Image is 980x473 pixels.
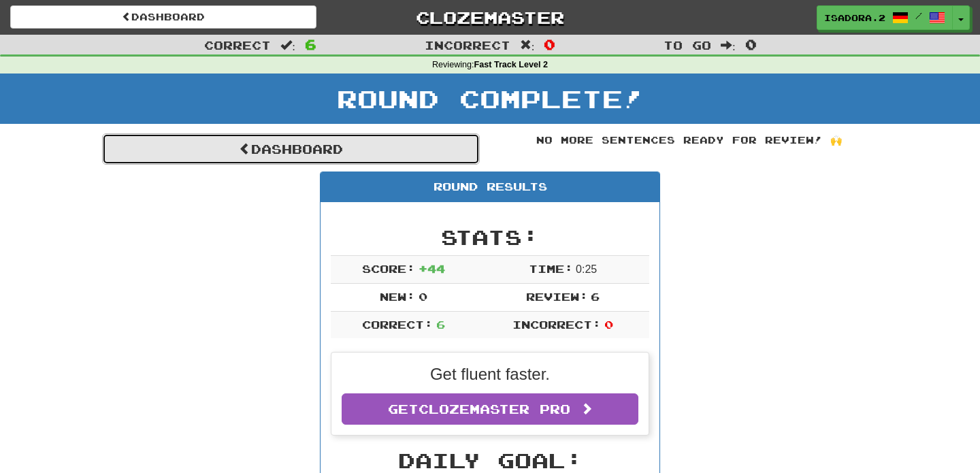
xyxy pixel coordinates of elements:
span: Score: [362,262,415,275]
span: 0 [419,290,427,303]
a: Dashboard [102,133,480,165]
span: : [520,39,535,51]
div: No more sentences ready for review! 🙌 [500,133,878,147]
a: isadora.2 / [817,5,953,30]
div: Round Results [321,172,659,202]
span: : [280,39,295,51]
span: 6 [436,318,445,331]
span: Review: [526,290,588,303]
span: Clozemaster Pro [419,402,570,417]
span: isadora.2 [824,12,885,24]
span: : [721,39,736,51]
a: GetClozemaster Pro [342,393,638,425]
span: 6 [305,36,316,52]
span: Correct: [362,318,433,331]
span: To go [664,38,711,52]
span: 0 [604,318,613,331]
span: 6 [591,290,600,303]
span: Correct [204,38,271,52]
span: 0 [544,36,555,52]
span: Time: [529,262,573,275]
span: / [915,11,922,20]
span: Incorrect: [512,318,601,331]
span: + 44 [419,262,445,275]
span: 0 : 25 [576,263,597,275]
span: New: [380,290,415,303]
a: Clozemaster [337,5,643,29]
strong: Fast Track Level 2 [474,60,549,69]
h1: Round Complete! [5,85,975,112]
a: Dashboard [10,5,316,29]
p: Get fluent faster. [342,363,638,386]
h2: Stats: [331,226,649,248]
h2: Daily Goal: [331,449,649,472]
span: 0 [745,36,757,52]
span: Incorrect [425,38,510,52]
